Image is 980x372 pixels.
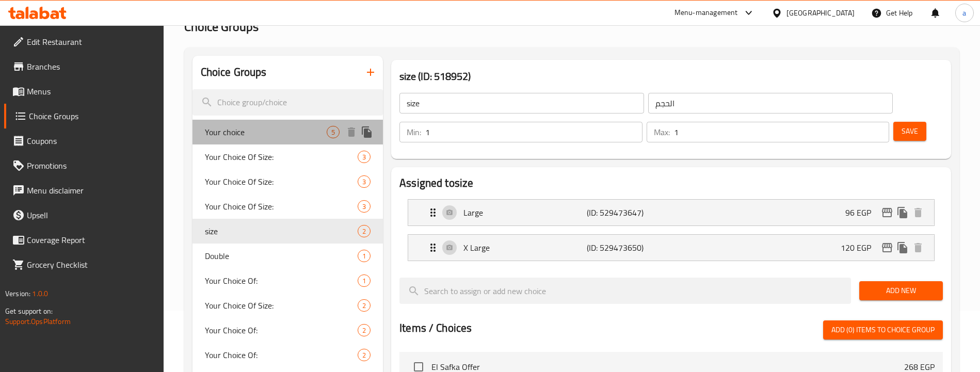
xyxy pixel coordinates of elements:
[407,126,421,138] p: Min:
[902,125,918,138] span: Save
[399,320,472,336] h2: Items / Choices
[4,29,164,54] a: Edit Restaurant
[587,206,669,219] p: (ID: 529473647)
[205,126,327,138] span: Your choice
[910,240,926,255] button: delete
[27,209,155,221] span: Upsell
[5,287,30,300] span: Version:
[205,299,358,312] span: Your Choice Of Size:
[205,225,358,237] span: size
[184,15,259,38] span: Choice Groups
[895,205,910,220] button: duplicate
[674,7,738,19] div: Menu-management
[359,124,375,140] button: duplicate
[879,240,895,255] button: edit
[463,206,586,219] p: Large
[4,178,164,203] a: Menu disclaimer
[5,315,71,328] a: Support.OpsPlatform
[358,202,370,212] span: 3
[27,60,155,73] span: Branches
[27,234,155,246] span: Coverage Report
[4,79,164,104] a: Menus
[399,175,943,191] h2: Assigned to size
[893,122,926,141] button: Save
[358,251,370,261] span: 1
[201,64,267,80] h2: Choice Groups
[358,349,371,361] div: Choices
[27,258,155,271] span: Grocery Checklist
[399,68,943,85] h3: size (ID: 518952)
[786,7,855,19] div: [GEOGRAPHIC_DATA]
[192,293,383,318] div: Your Choice Of Size:2
[408,200,934,225] div: Expand
[205,274,358,287] span: Your Choice Of:
[910,205,926,220] button: delete
[192,194,383,219] div: Your Choice Of Size:3
[192,318,383,343] div: Your Choice Of:2
[654,126,670,138] p: Max:
[587,241,669,254] p: (ID: 529473650)
[205,324,358,336] span: Your Choice Of:
[4,128,164,153] a: Coupons
[327,126,340,138] div: Choices
[358,177,370,187] span: 3
[192,120,383,144] div: Your choice5deleteduplicate
[867,284,935,297] span: Add New
[358,152,370,162] span: 3
[205,200,358,213] span: Your Choice Of Size:
[4,153,164,178] a: Promotions
[205,175,358,188] span: Your Choice Of Size:
[27,184,155,197] span: Menu disclaimer
[358,274,371,287] div: Choices
[205,349,358,361] span: Your Choice Of:
[358,175,371,188] div: Choices
[358,225,371,237] div: Choices
[358,350,370,360] span: 2
[205,151,358,163] span: Your Choice Of Size:
[29,110,155,122] span: Choice Groups
[192,89,383,116] input: search
[358,151,371,163] div: Choices
[192,144,383,169] div: Your Choice Of Size:3
[399,278,851,304] input: search
[27,135,155,147] span: Coupons
[895,240,910,255] button: duplicate
[358,301,370,311] span: 2
[358,200,371,213] div: Choices
[192,244,383,268] div: Double1
[358,250,371,262] div: Choices
[4,104,164,128] a: Choice Groups
[32,287,48,300] span: 1.0.0
[879,205,895,220] button: edit
[27,36,155,48] span: Edit Restaurant
[327,127,339,137] span: 5
[408,235,934,261] div: Expand
[27,159,155,172] span: Promotions
[4,54,164,79] a: Branches
[192,219,383,244] div: size2
[463,241,586,254] p: X Large
[841,241,879,254] p: 120 EGP
[5,304,53,318] span: Get support on:
[205,250,358,262] span: Double
[4,252,164,277] a: Grocery Checklist
[859,281,943,300] button: Add New
[192,169,383,194] div: Your Choice Of Size:3
[27,85,155,98] span: Menus
[358,227,370,236] span: 2
[962,7,966,19] span: a
[845,206,879,219] p: 96 EGP
[358,299,371,312] div: Choices
[399,195,943,230] li: Expand
[192,268,383,293] div: Your Choice Of:1
[831,324,935,336] span: Add (0) items to choice group
[823,320,943,339] button: Add (0) items to choice group
[4,203,164,228] a: Upsell
[344,124,359,140] button: delete
[358,276,370,286] span: 1
[358,324,371,336] div: Choices
[399,230,943,265] li: Expand
[192,343,383,367] div: Your Choice Of:2
[4,228,164,252] a: Coverage Report
[358,326,370,335] span: 2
